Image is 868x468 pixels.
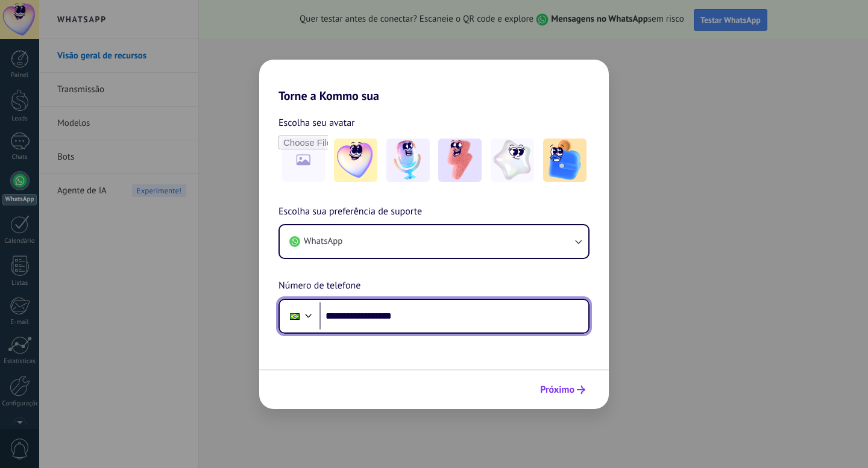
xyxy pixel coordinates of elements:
[535,379,591,400] button: Próximo
[304,236,342,248] span: WhatsApp
[540,385,574,394] span: Próximo
[438,139,482,182] img: -3.jpeg
[283,304,306,329] div: Brazil: + 55
[280,225,588,258] button: WhatsApp
[259,60,609,103] h2: Torne a Kommo sua
[334,139,377,182] img: -1.jpeg
[278,278,360,294] span: Número de telefone
[491,139,534,182] img: -4.jpeg
[543,139,587,182] img: -5.jpeg
[278,204,422,220] span: Escolha sua preferência de suporte
[278,115,355,131] span: Escolha seu avatar
[386,139,430,182] img: -2.jpeg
